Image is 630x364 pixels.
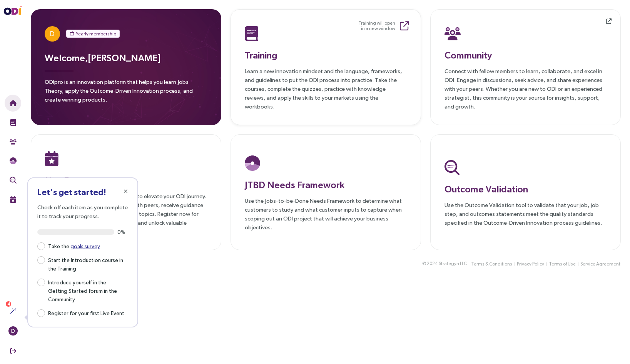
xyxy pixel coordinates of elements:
[10,177,17,184] img: Outcome Validation
[37,203,128,220] p: Check off each item as you complete it to track your progress.
[45,277,128,304] span: Introduce yourself in the Getting Started forum in the Community
[517,260,544,268] span: Privacy Policy
[45,255,128,273] span: Start the Introduction course in the Training
[245,155,260,171] img: JTBD Needs Platform
[245,178,407,192] h3: JTBD Needs Framework
[445,160,460,175] img: Outcome Validation
[45,151,58,166] img: Live Events
[422,260,468,268] div: © 2024 .
[245,48,407,62] h3: Training
[549,260,576,268] span: Terms of Use
[445,182,607,196] h3: Outcome Validation
[10,138,17,145] img: Community
[245,196,407,232] p: Use the Jobs-to-be-Done Needs Framework to determine what customers to study and what customer in...
[6,301,11,307] sup: 4
[10,307,17,314] img: Actions
[5,342,21,359] button: Sign Out
[5,322,21,339] button: D
[439,260,467,267] span: Strategyn LLC
[10,157,17,164] img: JTBD Needs Framework
[245,67,407,111] p: Learn a new innovation mindset and the language, frameworks, and guidelines to put the ODI proces...
[76,30,116,38] span: Yearly membership
[10,119,17,126] img: Training
[50,26,55,42] span: D
[5,191,21,208] button: Live Events
[45,173,207,187] h3: Live Events
[5,152,21,169] button: Needs Framework
[445,200,607,227] p: Use the Outcome Validation tool to validate that your job, job step, and outcomes statements meet...
[5,133,21,150] button: Community
[548,260,576,268] button: Terms of Use
[580,260,621,268] button: Service Agreement
[471,260,512,268] span: Terms & Conditions
[5,114,21,131] button: Training
[245,26,258,41] img: Training
[37,187,128,197] h3: Let's get started!
[5,172,21,189] button: Outcome Validation
[516,260,545,268] button: Privacy Policy
[45,77,207,109] p: ODIpro is an innovation platform that helps you learn Jobs Theory, apply the Outcome-Driven Innov...
[10,196,17,203] img: Live Events
[117,229,128,235] span: 0%
[5,302,21,319] button: Actions
[45,308,127,317] span: Register for your first Live Event
[445,67,607,111] p: Connect with fellow members to learn, collaborate, and excel in ODI. Engage in discussions, seek ...
[358,20,395,31] small: Training will open in a new window
[11,326,15,336] span: D
[471,260,513,268] button: Terms & Conditions
[45,51,207,65] h3: Welcome, [PERSON_NAME]
[7,301,10,307] span: 4
[70,243,100,249] a: goals survey
[438,260,467,268] button: Strategyn LLC
[445,26,461,41] img: Community
[5,95,21,112] button: Home
[445,48,607,62] h3: Community
[45,241,103,250] span: Take the
[580,260,620,268] span: Service Agreement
